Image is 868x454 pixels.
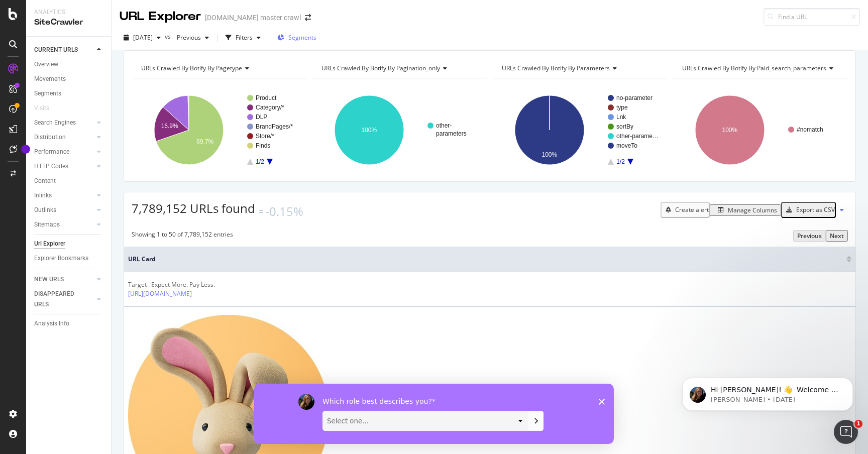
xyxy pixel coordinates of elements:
[34,59,104,70] a: Overview
[492,86,668,174] svg: A chart.
[616,133,659,140] text: other-parame…
[854,420,862,428] span: 1
[34,147,94,157] a: Performance
[128,289,192,298] a: [URL][DOMAIN_NAME]
[796,205,835,214] div: Export as CSV
[256,123,293,130] text: BrandPages/*
[312,86,487,174] svg: A chart.
[222,30,265,46] button: Filters
[34,176,56,186] div: Content
[34,103,49,113] div: Visits
[141,64,242,72] span: URLs Crawled By Botify By pagetype
[34,176,104,186] a: Content
[256,142,270,149] text: Finds
[34,274,64,285] div: NEW URLS
[34,253,88,264] div: Explorer Bookmarks
[256,113,267,121] text: DLP
[616,123,633,130] text: sortBy
[132,86,307,174] svg: A chart.
[680,60,841,76] h4: URLs Crawled By Botify By paid_search_parameters
[502,64,610,72] span: URLs Crawled By Botify By parameters
[132,230,233,242] div: Showing 1 to 50 of 7,789,152 entries
[259,210,263,213] img: Equal
[436,122,452,129] text: other-
[120,8,201,25] div: URL Explorer
[682,64,826,72] span: URLs Crawled By Botify By paid_search_parameters
[34,239,104,249] a: Url Explorer
[288,33,316,42] span: Segments
[616,158,625,165] text: 1/2
[34,161,94,172] a: HTTP Codes
[616,104,628,111] text: type
[797,232,822,240] div: Previous
[21,145,30,154] div: Tooltip anchor
[305,14,311,21] div: arrow-right-arrow-left
[500,60,659,76] h4: URLs Crawled By Botify By parameters
[34,8,103,17] div: Analytics
[34,274,94,285] a: NEW URLS
[44,39,173,48] p: Message from Laura, sent 5d ago
[436,130,467,137] text: parameters
[710,204,781,216] button: Manage Columns
[273,30,320,46] button: Segments
[728,206,777,214] div: Manage Columns
[34,253,104,264] a: Explorer Bookmarks
[265,203,303,220] div: -0.15%
[196,138,213,145] text: 69.7%
[34,205,56,215] div: Outlinks
[34,318,69,329] div: Analysis Info
[826,230,848,242] button: Next
[673,86,848,174] svg: A chart.
[34,59,58,70] div: Overview
[256,94,277,101] text: Product
[205,13,301,23] div: [DOMAIN_NAME] master crawl
[34,132,94,143] a: Distribution
[34,205,94,215] a: Outlinks
[34,88,61,99] div: Segments
[34,45,94,55] a: CURRENT URLS
[34,318,104,329] a: Analysis Info
[34,239,65,249] div: Url Explorer
[661,202,710,218] button: Create alert
[165,32,173,41] span: vs
[34,103,59,113] a: Visits
[34,289,85,310] div: DISAPPEARED URLS
[362,127,377,134] text: 100%
[830,232,844,240] div: Next
[722,127,738,134] text: 100%
[120,30,165,46] button: [DATE]
[616,142,637,149] text: moveTo
[44,29,173,87] span: Hi [PERSON_NAME]! 👋 Welcome to Botify chat support! Have a question? Reply to this message and ou...
[34,190,52,201] div: Inlinks
[256,158,264,165] text: 1/2
[133,33,153,42] span: 2025 Sep. 29th
[161,123,178,130] text: 16.9%
[34,17,103,28] div: SiteCrawler
[34,289,94,310] a: DISAPPEARED URLS
[616,113,626,121] text: Lnk
[128,255,844,264] span: URL Card
[34,118,94,128] a: Search Engines
[34,74,104,84] a: Movements
[667,357,868,427] iframe: Intercom notifications message
[542,151,558,158] text: 100%
[34,118,76,128] div: Search Engines
[34,219,94,230] a: Sitemaps
[675,205,709,214] div: Create alert
[256,104,284,111] text: Category/*
[321,64,440,72] span: URLs Crawled By Botify By pagination_only
[797,126,823,133] text: #nomatch
[254,384,614,444] iframe: Survey by Laura from Botify
[256,133,274,140] text: Store/*
[173,30,213,46] button: Previous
